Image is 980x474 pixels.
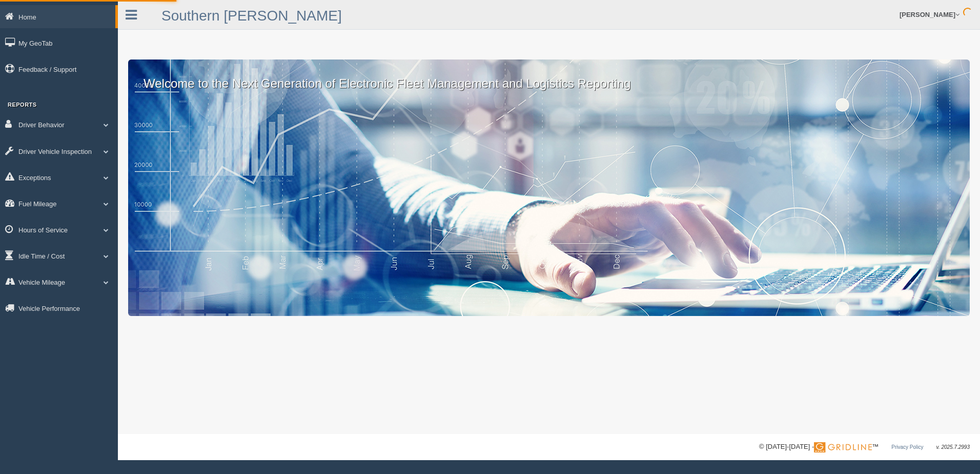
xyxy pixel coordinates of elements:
p: Welcome to the Next Generation of Electronic Fleet Management and Logistics Reporting [128,60,970,92]
a: Privacy Policy [891,444,923,450]
span: v. 2025.7.2993 [936,444,970,450]
div: © [DATE]-[DATE] - ™ [759,442,970,452]
img: Gridline [814,442,872,452]
a: Southern [PERSON_NAME] [161,8,342,24]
